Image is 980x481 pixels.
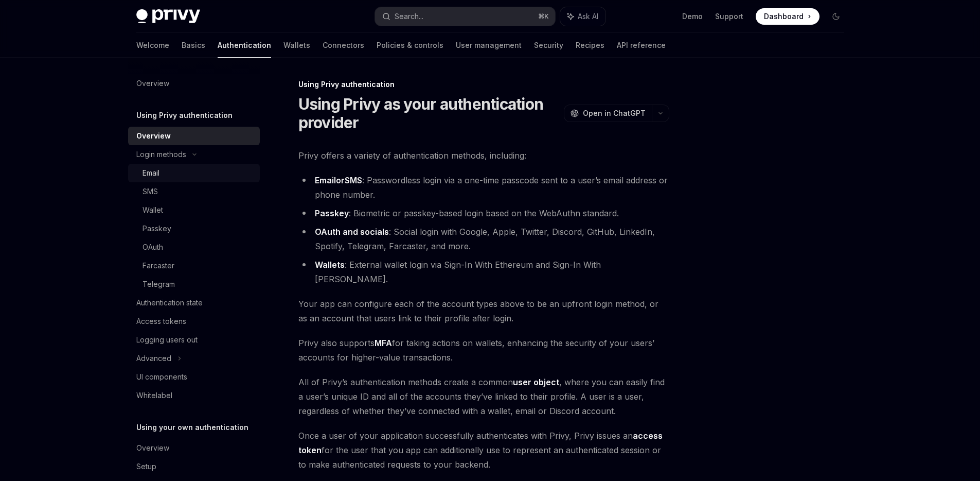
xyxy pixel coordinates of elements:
span: Once a user of your application successfully authenticates with Privy, Privy issues an for the us... [298,428,669,472]
div: Overview [136,77,169,90]
a: Overview [128,439,260,457]
a: SMS [128,182,260,201]
a: Wallet [128,201,260,219]
div: Passkey [142,222,171,235]
a: Access tokens [128,312,260,331]
a: UI components [128,368,260,386]
a: MFA [375,338,392,349]
a: Setup [128,457,260,476]
a: OAuth and socials [315,227,389,237]
div: Authentication state [136,297,203,309]
a: Overview [128,74,260,93]
button: Ask AI [560,7,605,26]
div: OAuth [142,241,163,253]
span: Your app can configure each of the account types above to be an upfront login method, or as an ac... [298,297,669,325]
a: Recipes [576,33,604,58]
div: Wallet [142,204,163,216]
a: Authentication state [128,294,260,312]
li: : Passwordless login via a one-time passcode sent to a user’s email address or phone number. [298,173,669,202]
a: Overview [128,127,260,145]
a: Passkey [315,208,349,219]
div: Access tokens [136,315,186,328]
img: dark logo [136,9,200,24]
a: Telegram [128,275,260,294]
div: Advanced [136,352,171,365]
button: Search...⌘K [375,7,555,26]
div: Telegram [142,278,175,290]
a: Whitelabel [128,386,260,405]
a: user object [513,377,559,388]
h5: Using your own authentication [136,421,248,434]
span: Open in ChatGPT [583,108,646,118]
strong: or [315,175,362,186]
a: OAuth [128,238,260,256]
span: Privy offers a variety of authentication methods, including: [298,148,669,163]
a: Passkey [128,219,260,238]
a: Demo [682,11,703,22]
li: : Biometric or passkey-based login based on the WebAuthn standard. [298,206,669,220]
a: Email [315,175,336,186]
button: Open in ChatGPT [564,105,652,122]
div: Whitelabel [136,389,172,402]
a: Policies & controls [377,33,443,58]
div: Overview [136,442,169,454]
a: Logging users out [128,331,260,349]
a: Security [534,33,563,58]
div: Farcaster [142,260,174,272]
a: Wallets [283,33,310,58]
a: Farcaster [128,256,260,275]
a: Connectors [323,33,364,58]
div: Search... [395,10,423,23]
div: Setup [136,460,156,473]
a: Support [715,11,743,22]
a: API reference [617,33,666,58]
a: Email [128,164,260,182]
span: Ask AI [578,11,598,22]
li: : External wallet login via Sign-In With Ethereum and Sign-In With [PERSON_NAME]. [298,257,669,286]
div: Using Privy authentication [298,79,669,90]
div: Email [142,167,159,179]
h1: Using Privy as your authentication provider [298,95,560,132]
div: Logging users out [136,334,198,346]
a: Dashboard [756,8,819,25]
span: All of Privy’s authentication methods create a common , where you can easily find a user’s unique... [298,375,669,418]
span: Privy also supports for taking actions on wallets, enhancing the security of your users’ accounts... [298,336,669,365]
button: Toggle dark mode [828,8,844,25]
a: Basics [182,33,205,58]
h5: Using Privy authentication [136,109,233,122]
div: UI components [136,371,187,383]
a: Welcome [136,33,169,58]
span: ⌘ K [538,12,549,21]
a: SMS [345,175,362,186]
span: Dashboard [764,11,804,22]
div: SMS [142,185,158,198]
a: User management [456,33,522,58]
a: Authentication [218,33,271,58]
a: Wallets [315,260,345,270]
li: : Social login with Google, Apple, Twitter, Discord, GitHub, LinkedIn, Spotify, Telegram, Farcast... [298,225,669,253]
div: Login methods [136,148,186,161]
div: Overview [136,130,171,142]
